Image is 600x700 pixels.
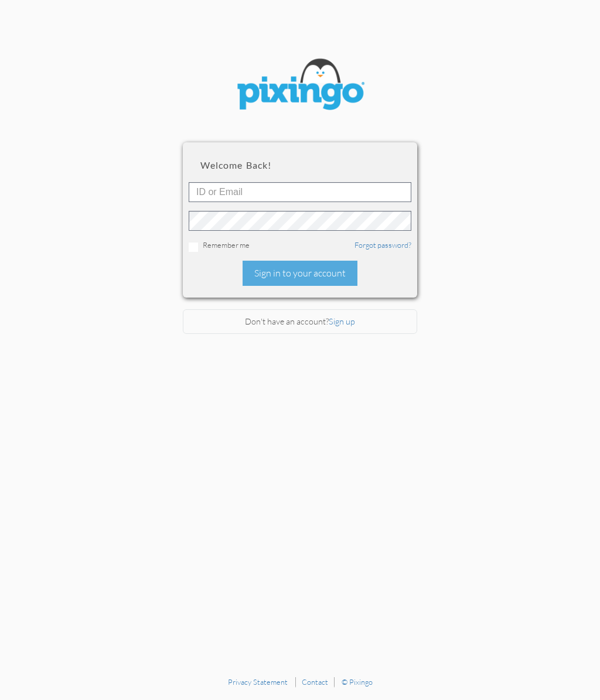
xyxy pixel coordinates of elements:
div: Sign in to your account [243,261,357,286]
a: Sign up [329,316,355,326]
h2: Welcome back! [200,160,400,170]
div: Remember me [189,240,411,252]
div: Don't have an account? [183,309,417,334]
a: Contact [302,677,328,687]
input: ID or Email [189,182,411,202]
img: pixingo logo [230,53,370,119]
a: Privacy Statement [228,677,288,687]
a: © Pixingo [342,677,373,687]
a: Forgot password? [354,240,411,250]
